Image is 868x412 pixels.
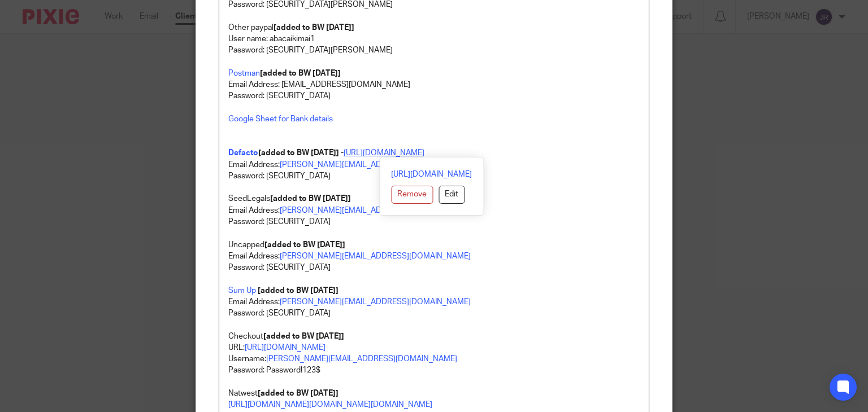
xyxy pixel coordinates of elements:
a: [PERSON_NAME][EMAIL_ADDRESS][DOMAIN_NAME] [280,298,471,306]
p: Uncapped [228,239,640,251]
a: Postman [228,69,260,77]
strong: [added to BW [DATE]] [263,332,344,340]
a: [URL][DOMAIN_NAME] [344,149,424,157]
a: [PERSON_NAME][EMAIL_ADDRESS][DOMAIN_NAME] [280,252,471,260]
p: Email Address: [228,159,640,170]
a: Google Sheet for Bank details [228,115,333,123]
a: [URL][DOMAIN_NAME] [245,344,325,352]
p: Natwest [228,388,640,399]
a: [PERSON_NAME][EMAIL_ADDRESS][DOMAIN_NAME] [280,161,471,169]
a: [URL][DOMAIN_NAME][DOMAIN_NAME][DOMAIN_NAME] [228,401,432,409]
p: Other paypal [228,22,640,33]
p: Password: [SECURITY_DATA] [228,90,640,102]
strong: [added to BW [DATE]] [274,24,354,32]
p: Password: [SECURITY_DATA] [228,170,640,182]
a: Defacto [228,149,258,157]
p: Password: [SECURITY_DATA][PERSON_NAME] [228,45,640,56]
button: Edit [439,186,465,204]
p: User name: abacaikimai1 [228,33,640,45]
button: Remove [391,186,433,204]
a: Sum Up [228,287,256,295]
p: Email Address: Password: [SECURITY_DATA] Email Address: [228,251,640,308]
strong: [added to BW [DATE]] [264,241,345,249]
a: [PERSON_NAME][EMAIL_ADDRESS][DOMAIN_NAME] [280,207,471,214]
p: Email Address: [EMAIL_ADDRESS][DOMAIN_NAME] [228,79,640,90]
strong: [added to BW [DATE]] [258,287,338,295]
p: Password: [SECURITY_DATA] [228,308,640,319]
p: SeedLegals [228,182,640,205]
p: Password: [SECURITY_DATA] [228,216,640,227]
a: [URL][DOMAIN_NAME] [391,169,472,180]
strong: [added to BW [DATE]] [270,195,351,203]
strong: [added to BW [DATE]] [260,69,341,77]
strong: [added to BW [DATE]] - [258,149,344,157]
strong: [added to BW [DATE]] [258,389,338,397]
p: Email Address: [228,205,640,216]
a: [PERSON_NAME][EMAIL_ADDRESS][DOMAIN_NAME] [266,355,457,363]
p: Checkout URL: Username: Password: Password!123$ [228,319,640,376]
